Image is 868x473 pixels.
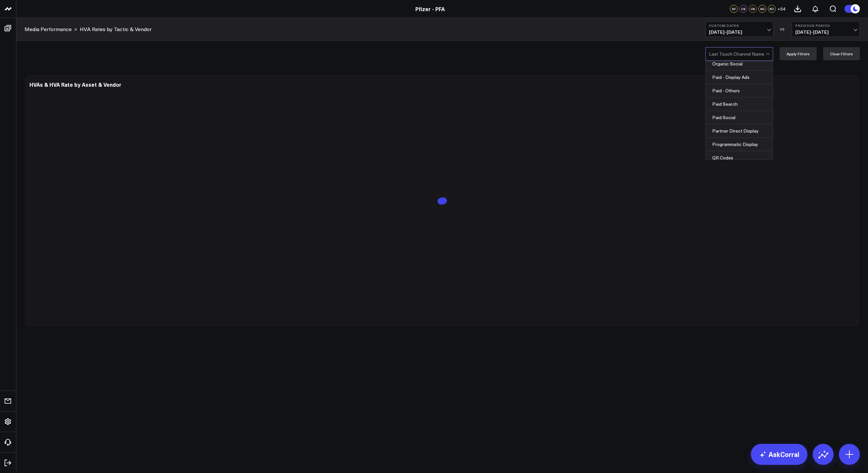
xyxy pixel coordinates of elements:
button: Previous Period[DATE]-[DATE] [792,21,860,37]
div: Paid Search [706,98,773,111]
div: Paid Social [706,111,773,124]
b: Custom Dates [709,24,770,27]
a: Pfizer - PFA [415,5,445,12]
div: QR Codes [706,151,773,165]
div: > [25,26,77,33]
a: Media Performance [25,26,72,33]
div: KG [758,5,766,13]
div: Paid - Display Ads [706,71,773,84]
button: Clear Filters [823,47,860,60]
div: HVAs & HVA Rate by Asset & Vendor [29,81,121,88]
div: KD [768,5,776,13]
span: [DATE] - [DATE] [709,29,770,35]
div: Organic Social [706,57,773,71]
div: CS [739,5,747,13]
div: SF [730,5,738,13]
span: [DATE] - [DATE] [795,29,856,35]
div: CB [749,5,757,13]
b: Previous Period [795,24,856,27]
button: Custom Dates[DATE]-[DATE] [705,21,773,37]
button: +54 [777,5,786,13]
div: Partner Direct Display [706,124,773,138]
div: Paid - Others [706,84,773,98]
span: + 54 [777,7,786,11]
a: HVA Rates by Tactic & Vendor [80,26,152,33]
button: Apply Filters [780,47,817,60]
a: AskCorral [751,444,807,465]
div: Programmatic Display [706,138,773,151]
div: VS [777,27,788,31]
